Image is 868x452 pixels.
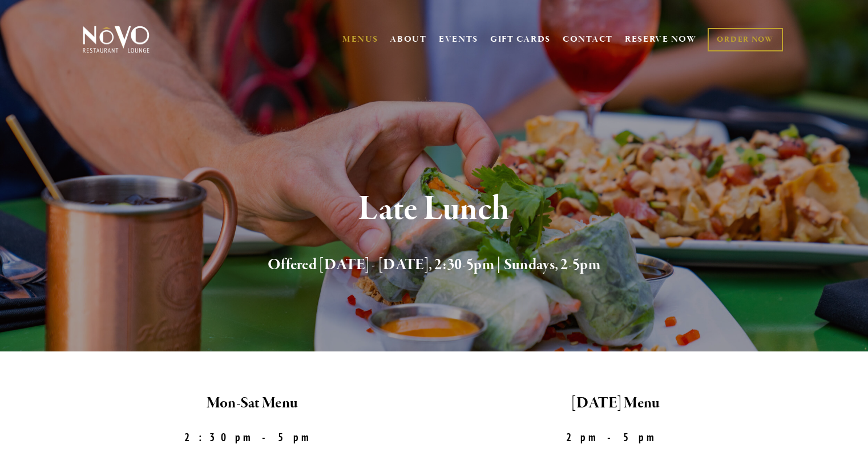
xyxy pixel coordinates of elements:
a: ORDER NOW [708,28,782,51]
a: ABOUT [390,34,427,45]
a: GIFT CARDS [490,29,551,50]
a: CONTACT [563,29,613,50]
h2: Mon-Sat Menu [80,391,425,415]
a: EVENTS [439,34,478,45]
strong: 2:30pm-5pm [184,430,320,444]
h2: Offered [DATE] - [DATE], 2:30-5pm | Sundays, 2-5pm [102,253,767,277]
h2: [DATE] Menu [444,391,788,415]
h1: Late Lunch [102,191,767,228]
strong: 2pm-5pm [566,430,665,444]
a: RESERVE NOW [625,29,697,50]
img: Novo Restaurant &amp; Lounge [80,25,152,54]
a: MENUS [342,34,378,45]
